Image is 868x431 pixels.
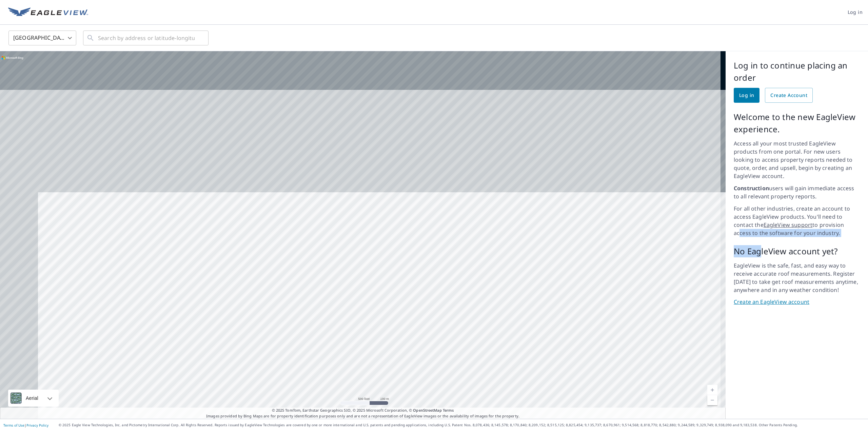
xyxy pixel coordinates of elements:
p: © 2025 Eagle View Technologies, Inc. and Pictometry International Corp. All Rights Reserved. Repo... [59,423,865,428]
a: Terms [443,408,454,413]
p: Access all your most trusted EagleView products from one portal. For new users looking to access ... [734,139,860,180]
a: Current Level 16, Zoom In [707,385,717,395]
a: Current Level 16, Zoom Out [707,395,717,405]
a: Privacy Policy [26,423,48,428]
span: Create Account [770,91,807,100]
a: Create an EagleView account [734,298,860,306]
p: Log in to continue placing an order [734,59,860,84]
a: Create Account [765,88,813,103]
img: EV Logo [8,7,88,18]
p: EagleView is the safe, fast, and easy way to receive accurate roof measurements. Register [DATE] ... [734,261,860,294]
span: Log in [848,8,863,17]
p: Welcome to the new EagleView experience. [734,111,860,135]
p: users will gain immediate access to all relevant property reports. [734,184,860,200]
input: Search by address or latitude-longitude [98,28,195,47]
div: [GEOGRAPHIC_DATA] [8,28,76,47]
span: Log in [739,91,754,100]
a: Log in [734,88,759,103]
a: OpenStreetMap [413,408,441,413]
strong: Construction [734,184,769,192]
a: EagleView support [764,221,813,229]
p: | [3,423,48,427]
p: For all other industries, create an account to access EagleView products. You'll need to contact ... [734,204,860,237]
div: Aerial [8,390,59,407]
span: © 2025 TomTom, Earthstar Geographics SIO, © 2025 Microsoft Corporation, © [272,408,454,413]
div: Aerial [24,390,40,407]
p: No EagleView account yet? [734,245,860,257]
a: Terms of Use [3,423,24,428]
